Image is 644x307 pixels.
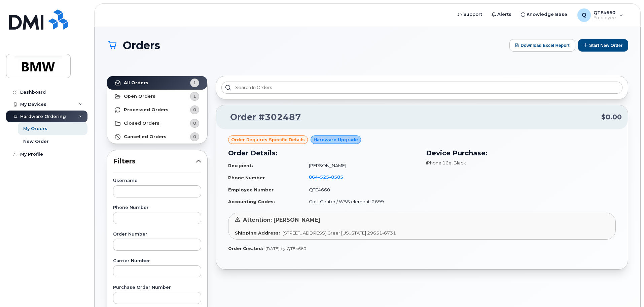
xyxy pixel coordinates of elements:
a: Open Orders1 [107,90,207,103]
span: 864 [309,174,343,180]
span: Order requires Specific details [231,136,305,143]
label: Carrier Number [113,259,201,263]
strong: Employee Number [228,187,274,192]
label: Username [113,179,201,183]
span: Orders [123,39,160,51]
a: Cancelled Orders0 [107,130,207,144]
span: 0 [193,106,196,113]
a: 8645258585 [309,174,351,180]
strong: Recipient: [228,163,253,168]
iframe: Messenger Launcher [615,278,639,302]
button: Download Excel Report [509,39,575,52]
span: iPhone 16e [426,160,452,165]
a: Processed Orders0 [107,103,207,117]
strong: Order Created: [228,246,263,251]
span: 0 [193,133,196,140]
strong: Shipping Address: [235,230,280,236]
span: [STREET_ADDRESS] Greer [US_STATE] 29651-6731 [283,230,396,236]
strong: Processed Orders [124,107,169,113]
strong: Accounting Codes: [228,199,275,204]
span: Attention: [PERSON_NAME] [243,217,320,223]
span: 525 [318,174,329,180]
label: Order Number [113,232,201,237]
strong: Cancelled Orders [124,134,167,140]
input: Search in orders [221,82,622,94]
label: Purchase Order Number [113,285,201,290]
strong: Closed Orders [124,121,159,126]
span: 0 [193,120,196,126]
span: $0.00 [601,112,622,122]
strong: Open Orders [124,94,155,99]
span: Hardware Upgrade [314,136,358,143]
span: , Black [452,160,466,165]
h3: Order Details: [228,148,418,158]
span: Filters [113,156,196,166]
h3: Device Purchase: [426,148,616,158]
span: [DATE] by QTE4660 [265,246,306,251]
span: 1 [193,93,196,99]
td: [PERSON_NAME] [303,160,418,172]
span: 1 [193,80,196,86]
strong: All Orders [124,80,148,86]
a: Order #302487 [222,111,301,123]
a: All Orders1 [107,76,207,90]
td: Cost Center / WBS element: 2699 [303,196,418,208]
button: Start New Order [578,39,628,52]
label: Phone Number [113,206,201,210]
a: Closed Orders0 [107,117,207,130]
td: QTE4660 [303,184,418,196]
span: 8585 [329,174,343,180]
strong: Phone Number [228,175,265,180]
